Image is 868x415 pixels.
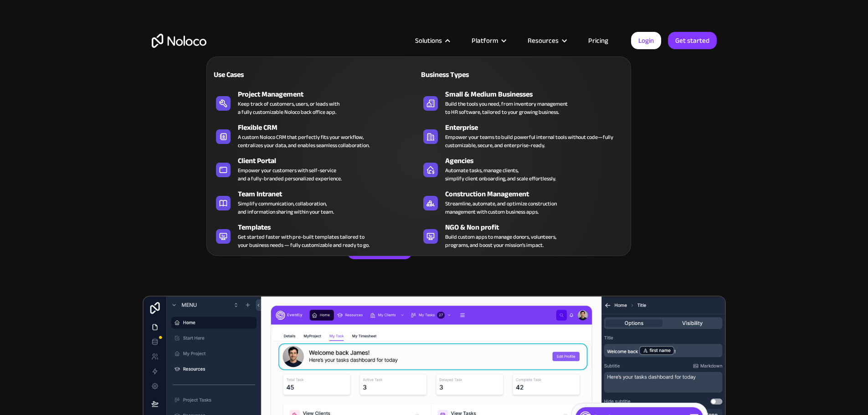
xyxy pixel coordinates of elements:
div: Flexible CRM [238,122,423,133]
div: Resources [528,35,559,46]
a: EnterpriseEmpower your teams to build powerful internal tools without code—fully customizable, se... [419,120,626,151]
div: Templates [238,222,423,233]
div: Platform [460,35,516,46]
nav: Solutions [206,44,631,256]
div: A custom Noloco CRM that perfectly fits your workflow, centralizes your data, and enables seamles... [238,133,370,149]
div: Agencies [445,155,630,166]
div: Resources [516,35,577,46]
a: Pricing [577,35,620,46]
a: TemplatesGet started faster with pre-built templates tailored toyour business needs — fully custo... [211,220,419,251]
a: AgenciesAutomate tasks, manage clients,simplify client onboarding, and scale effortlessly. [419,154,626,184]
div: Solutions [404,35,460,46]
div: Build the tools you need, from inventory management to HR software, tailored to your growing busi... [445,100,568,116]
div: Project Management [238,89,423,100]
div: Client Portal [238,155,423,166]
a: Login [631,32,661,49]
div: Build custom apps to manage donors, volunteers, programs, and boost your mission’s impact. [445,233,556,249]
a: Project ManagementKeep track of customers, users, or leads witha fully customizable Noloco back o... [211,87,419,118]
div: Small & Medium Businesses [445,89,630,100]
div: Get started faster with pre-built templates tailored to your business needs — fully customizable ... [238,233,370,249]
a: Client PortalEmpower your customers with self-serviceand a fully-branded personalized experience. [211,154,419,184]
a: Small & Medium BusinessesBuild the tools you need, from inventory managementto HR software, tailo... [419,87,626,118]
div: Empower your customers with self-service and a fully-branded personalized experience. [238,166,342,183]
div: Solutions [415,35,442,46]
div: NGO & Non profit [445,222,630,233]
a: Get started [668,32,717,49]
div: Business Types [419,69,519,80]
a: Use Cases [211,64,419,85]
div: Construction Management [445,189,630,200]
h2: Business Apps for Teams [152,94,717,167]
a: Business Types [419,64,626,85]
a: NGO & Non profitBuild custom apps to manage donors, volunteers,programs, and boost your mission’s... [419,220,626,251]
div: Use Cases [211,69,311,80]
div: Automate tasks, manage clients, simplify client onboarding, and scale effortlessly. [445,166,556,183]
div: Keep track of customers, users, or leads with a fully customizable Noloco back office app. [238,100,339,116]
div: Team Intranet [238,189,423,200]
div: Enterprise [445,122,630,133]
a: Construction ManagementStreamline, automate, and optimize constructionmanagement with custom busi... [419,187,626,218]
a: home [152,34,206,48]
div: Empower your teams to build powerful internal tools without code—fully customizable, secure, and ... [445,133,621,149]
div: Streamline, automate, and optimize construction management with custom business apps. [445,200,557,216]
div: Platform [472,35,498,46]
a: Team IntranetSimplify communication, collaboration,and information sharing within your team. [211,187,419,218]
div: Simplify communication, collaboration, and information sharing within your team. [238,200,334,216]
a: Flexible CRMA custom Noloco CRM that perfectly fits your workflow,centralizes your data, and enab... [211,120,419,151]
